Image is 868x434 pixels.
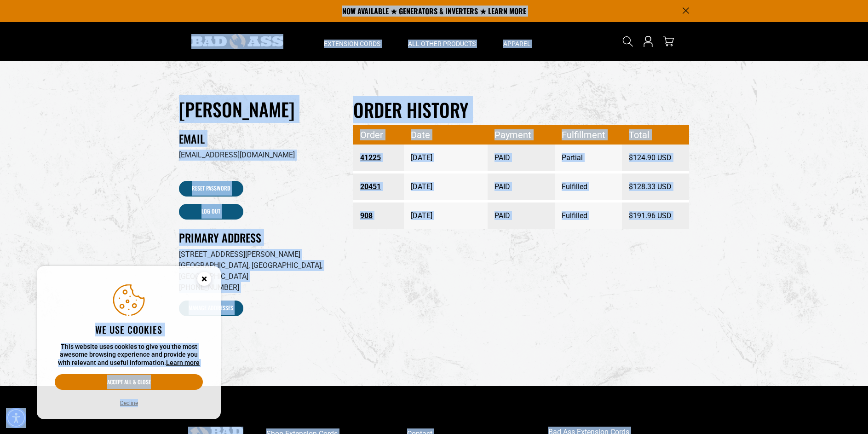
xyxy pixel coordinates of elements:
[179,98,340,121] h1: [PERSON_NAME]
[629,145,682,171] span: $124.90 USD
[494,174,548,200] span: PAID
[629,126,682,144] span: Total
[6,408,26,428] div: Accessibility Menu
[503,40,531,48] span: Apparel
[166,359,200,366] a: This website uses cookies to give you the most awesome browsing experience and provide you with r...
[179,181,243,197] a: Reset Password
[562,145,615,171] span: Partial
[55,374,203,390] button: Accept all & close
[411,126,481,144] span: Date
[360,179,397,195] a: Order number 20451
[179,231,340,245] h2: Primary Address
[179,132,340,146] h2: Email
[641,22,655,61] a: Open this option
[117,399,141,408] button: Decline
[411,182,432,191] time: [DATE]
[489,22,545,61] summary: Apparel
[179,204,243,220] a: Log out
[411,211,432,220] time: [DATE]
[360,150,397,166] a: Order number 41225
[191,34,283,49] img: Bad Ass Extension Cords
[179,282,340,293] p: [PHONE_NUMBER]
[661,36,676,47] a: cart
[310,22,394,61] summary: Extension Cords
[353,98,689,122] h2: Order history
[621,34,635,49] summary: Search
[179,249,340,260] p: [STREET_ADDRESS][PERSON_NAME]
[629,174,682,200] span: $128.33 USD
[324,40,380,48] span: Extension Cords
[629,203,682,229] span: $191.96 USD
[179,150,340,161] p: [EMAIL_ADDRESS][DOMAIN_NAME]
[411,153,432,162] time: [DATE]
[562,203,615,229] span: Fulfilled
[360,208,397,224] a: Order number 908
[494,126,548,144] span: Payment
[179,260,340,282] p: [GEOGRAPHIC_DATA], [GEOGRAPHIC_DATA], [GEOGRAPHIC_DATA]
[188,266,221,295] button: Close this option
[494,145,548,171] span: PAID
[394,22,489,61] summary: All Other Products
[360,126,397,144] span: Order
[562,126,615,144] span: Fulfillment
[55,343,203,367] p: This website uses cookies to give you the most awesome browsing experience and provide you with r...
[494,203,548,229] span: PAID
[55,324,203,336] h2: We use cookies
[408,40,476,48] span: All Other Products
[37,266,221,420] aside: Cookie Consent
[562,174,615,200] span: Fulfilled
